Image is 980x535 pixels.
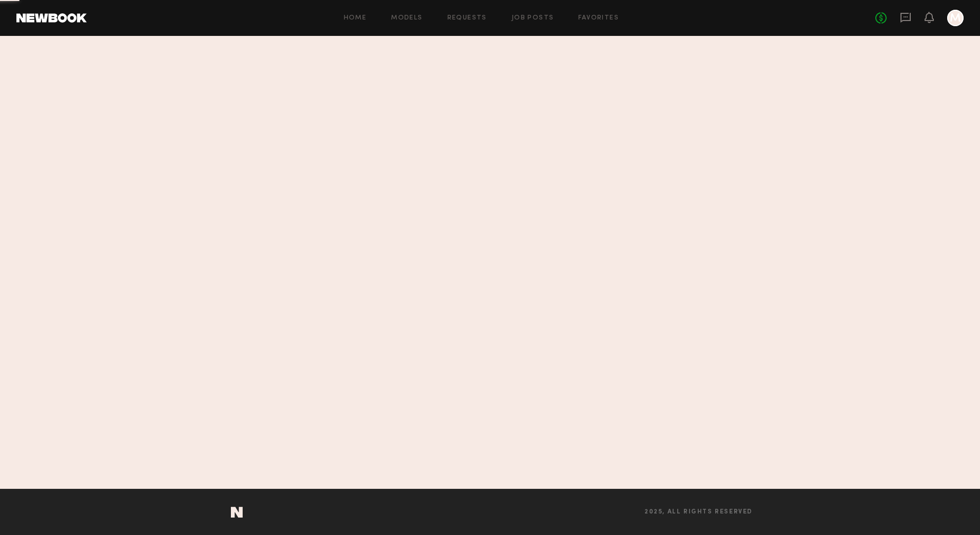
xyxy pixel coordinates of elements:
[578,15,619,22] a: Favorites
[447,15,487,22] a: Requests
[644,509,753,516] span: 2025, all rights reserved
[947,10,964,26] a: M
[344,15,367,22] a: Home
[391,15,422,22] a: Models
[512,15,554,22] a: Job Posts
